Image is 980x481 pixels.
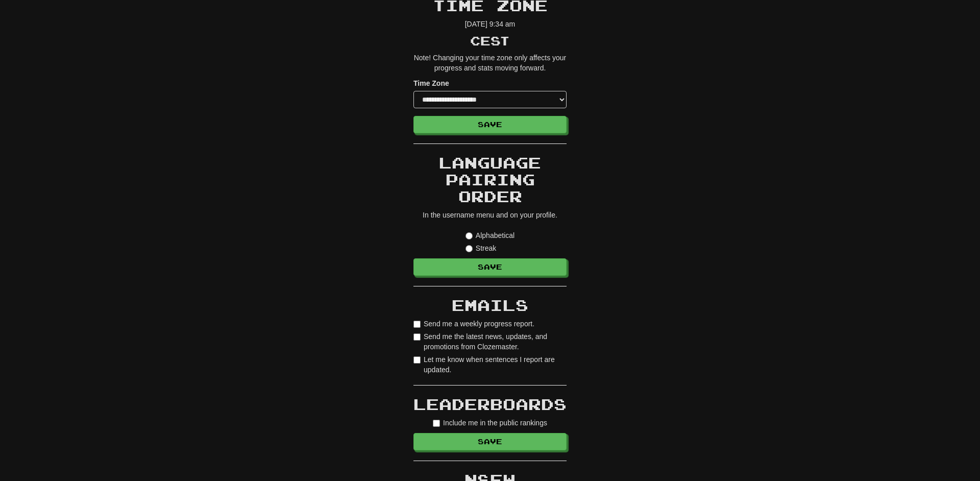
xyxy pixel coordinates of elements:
label: Alphabetical [465,231,514,241]
label: Let me know when sentences I report are updated. [413,355,567,375]
input: Send me a weekly progress report. [413,321,421,328]
input: Include me in the public rankings [433,420,440,427]
label: Time Zone [413,79,449,89]
input: Streak [465,246,473,253]
h2: Emails [413,297,567,314]
button: Save [413,259,567,276]
p: In the username menu and on your profile. [413,210,567,221]
p: [DATE] 9:34 am [413,19,567,30]
h2: Leaderboards [413,396,567,413]
input: Send me the latest news, updates, and promotions from Clozemaster. [413,334,421,341]
p: Note! Changing your time zone only affects your progress and stats moving forward. [413,53,567,74]
input: Let me know when sentences I report are updated. [413,357,421,364]
label: Send me a weekly progress report. [413,319,534,329]
button: Save [413,116,567,134]
h3: CEST [413,35,567,48]
input: Alphabetical [465,233,473,240]
label: Send me the latest news, updates, and promotions from Clozemaster. [413,332,567,352]
label: Streak [465,244,496,254]
button: Save [413,434,567,451]
h2: Language Pairing Order [413,155,567,205]
label: Include me in the public rankings [433,418,547,428]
